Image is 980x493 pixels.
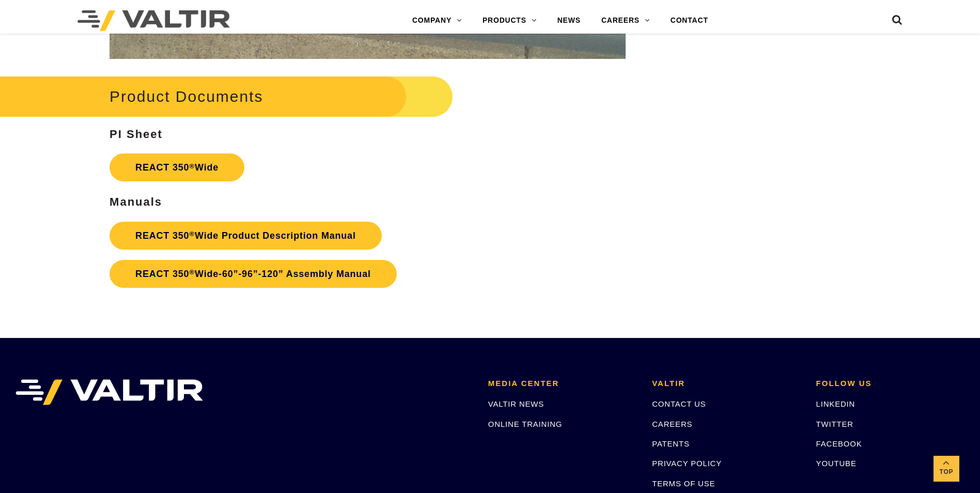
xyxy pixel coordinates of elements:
[110,222,382,250] a: REACT 350®Wide Product Description Manual
[488,420,562,428] a: ONLINE TRAINING
[816,420,853,428] a: TWITTER
[110,153,244,181] a: REACT 350®Wide
[652,379,800,388] h2: VALTIR
[402,10,472,31] a: COMPANY
[660,10,719,31] a: CONTACT
[934,466,959,478] span: Top
[652,420,692,428] a: CAREERS
[488,399,544,408] a: VALTIR NEWS
[652,459,722,468] a: PRIVACY POLICY
[934,456,959,482] a: Top
[816,399,855,408] a: LINKEDIN
[110,260,397,288] a: REACT 350®Wide-60”-96”-120” Assembly Manual
[547,10,591,31] a: NEWS
[488,379,636,388] h2: MEDIA CENTER
[77,10,230,31] img: Valtir
[591,10,660,31] a: CAREERS
[816,379,965,388] h2: FOLLOW US
[472,10,547,31] a: PRODUCTS
[189,230,195,238] sup: ®
[652,479,715,488] a: TERMS OF USE
[652,439,690,448] a: PATENTS
[816,439,862,448] a: FACEBOOK
[816,459,857,468] a: YOUTUBE
[15,379,203,405] img: VALTIR
[189,162,195,170] sup: ®
[110,128,163,141] strong: PI Sheet
[652,399,706,408] a: CONTACT US
[110,195,162,208] strong: Manuals
[189,268,195,276] sup: ®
